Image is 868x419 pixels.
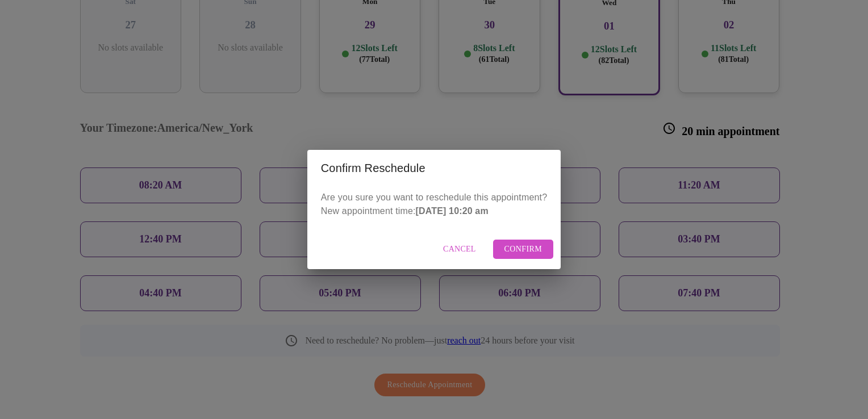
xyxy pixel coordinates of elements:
button: Cancel [432,240,487,259]
span: Confirm [504,242,542,257]
strong: [DATE] 10:20 am [416,206,489,216]
span: Cancel [443,242,476,257]
p: Are you sure you want to reschedule this appointment? New appointment time: [321,191,547,218]
h2: Confirm Reschedule [321,159,547,177]
button: Confirm [493,240,554,259]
